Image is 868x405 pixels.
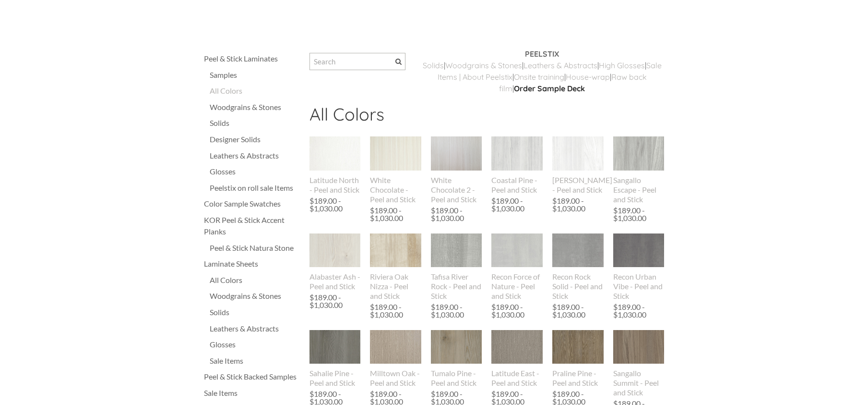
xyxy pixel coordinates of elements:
div: $189.00 - $1,030.00 [431,207,480,222]
a: Samples [210,69,300,81]
img: s832171791223022656_p763_i2_w640.jpeg [309,314,361,380]
div: Milltown Oak - Peel and Stick [370,368,421,388]
div: Sangallo Escape - Peel and Stick [613,175,665,204]
div: Designer Solids [210,134,300,145]
img: s832171791223022656_p782_i1_w640.jpeg [613,314,665,380]
div: $189.00 - $1,030.00 [491,197,540,212]
a: High Glosses [599,61,645,70]
div: Sahalie Pine - Peel and Stick [309,368,361,388]
div: Alabaster Ash - Peel and Stick [309,272,361,291]
a: Peelstix on roll sale Items [210,182,300,194]
div: Peel & Stick Laminates [204,53,300,64]
div: White Chocolate - Peel and Stick [370,175,421,204]
div: Recon Urban Vibe - Peel and Stick [613,272,665,301]
a: Laminate Sheets [204,258,300,270]
a: s [594,61,597,70]
a: Leathers & Abstracts [210,150,300,161]
a: KOR Peel & Stick Accent Planks [204,214,300,237]
h2: All Colors [309,104,665,132]
a: Latitude East - Peel and Stick [491,330,543,388]
a: Glosses [210,339,300,350]
a: ​Solids [423,61,444,70]
a: [PERSON_NAME] - Peel and Stick [552,136,604,194]
div: $189.00 - $1,030.00 [431,303,480,319]
a: Recon Urban Vibe - Peel and Stick [613,233,665,301]
a: Solids [210,307,300,318]
a: House-wrap [566,72,610,82]
div: $189.00 - $1,030.00 [552,197,601,212]
a: Coastal Pine - Peel and Stick [491,136,543,194]
div: Sale Items [210,355,300,367]
div: $189.00 - $1,030.00 [552,303,601,319]
div: $189.00 - $1,030.00 [370,207,419,222]
img: s832171791223022656_p484_i1_w400.jpeg [552,330,604,364]
div: Sale Items [204,387,300,399]
img: s832171791223022656_p691_i2_w640.jpeg [370,233,421,268]
a: Alabaster Ash - Peel and Stick [309,233,361,291]
div: Coastal Pine - Peel and Stick [491,175,543,195]
a: Solids [210,117,300,129]
img: s832171791223022656_p895_i1_w1536.jpeg [491,222,543,279]
div: Recon Rock Solid - Peel and Stick [552,272,604,301]
a: Woodgrains & Stone [445,61,518,70]
div: | | | | | | | | [420,48,665,104]
img: s832171791223022656_p841_i1_w690.png [552,119,604,188]
a: White Chocolate 2 - Peel and Stick [431,136,482,204]
a: Recon Rock Solid - Peel and Stick [552,233,604,301]
strong: PEELSTIX [525,49,559,59]
div: Tafisa River Rock - Peel and Stick [431,272,482,301]
a: s [518,61,522,70]
div: $189.00 - $1,030.00 [613,303,662,319]
img: s832171791223022656_p893_i1_w1536.jpeg [613,223,665,278]
div: Sangallo Summit - Peel and Stick [613,368,665,397]
a: Riviera Oak Nizza - Peel and Stick [370,233,421,301]
div: Woodgrains & Stones [210,290,300,302]
a: All Colors [210,274,300,286]
a: Glosses [210,166,300,177]
img: s832171791223022656_p779_i1_w640.jpeg [613,121,665,187]
a: All Colors [210,85,300,97]
img: s832171791223022656_p847_i1_w716.png [491,121,543,187]
a: Order Sample Deck [514,84,585,93]
a: Color Sample Swatches [204,198,300,209]
div: Latitude North - Peel and Stick [309,175,361,195]
div: $189.00 - $1,030.00 [309,197,358,212]
a: Woodgrains & Stones [210,101,300,113]
div: Praline Pine - Peel and Stick [552,368,604,388]
a: Peel & Stick Natura Stone [210,242,300,254]
a: Sahalie Pine - Peel and Stick [309,330,361,388]
a: Sangallo Escape - Peel and Stick [613,136,665,204]
img: s832171791223022656_p793_i1_w640.jpeg [431,121,482,187]
div: $189.00 - $1,030.00 [613,207,662,222]
a: Leathers & Abstracts [210,323,300,334]
img: s832171791223022656_p644_i1_w307.jpeg [430,233,482,268]
img: s832171791223022656_p588_i1_w400.jpeg [370,136,421,171]
img: s832171791223022656_p842_i1_w738.png [309,219,361,283]
img: s832171791223022656_p767_i6_w640.jpeg [431,314,482,380]
a: Tumalo Pine - Peel and Stick [431,330,482,388]
div: $189.00 - $1,030.00 [370,303,419,319]
a: Tafisa River Rock - Peel and Stick [431,233,482,301]
a: Peel & Stick Backed Samples [204,371,300,382]
div: White Chocolate 2 - Peel and Stick [431,175,482,204]
img: s832171791223022656_p581_i1_w400.jpeg [309,136,361,171]
span: Search [395,59,402,65]
a: Latitude North - Peel and Stick [309,136,361,194]
img: s832171791223022656_p580_i1_w400.jpeg [491,330,543,364]
div: Riviera Oak Nizza - Peel and Stick [370,272,421,301]
div: Latitude East - Peel and Stick [491,368,543,388]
